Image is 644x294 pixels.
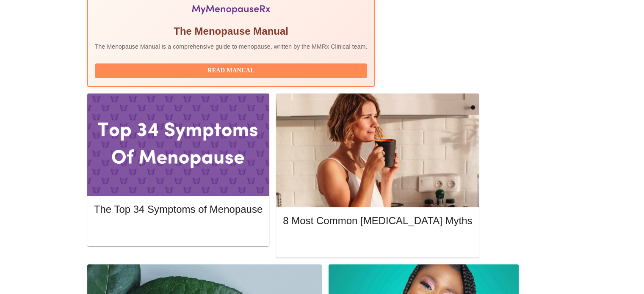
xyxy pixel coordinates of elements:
h5: The Top 34 Symptoms of Menopause [94,203,263,216]
button: Read More [283,236,472,250]
h5: The Menopause Manual [95,25,368,38]
span: Read More [291,238,464,248]
h5: 8 Most Common [MEDICAL_DATA] Myths [283,214,472,228]
span: Read More [102,226,254,236]
button: Read Manual [95,63,368,78]
a: Read Manual [95,66,370,74]
a: Read More [283,239,474,246]
span: Read Manual [103,66,359,76]
button: Read More [94,224,263,239]
a: Read More [94,227,265,234]
p: The Menopause Manual is a comprehensive guide to menopause, written by the MMRx Clinical team. [95,42,368,51]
